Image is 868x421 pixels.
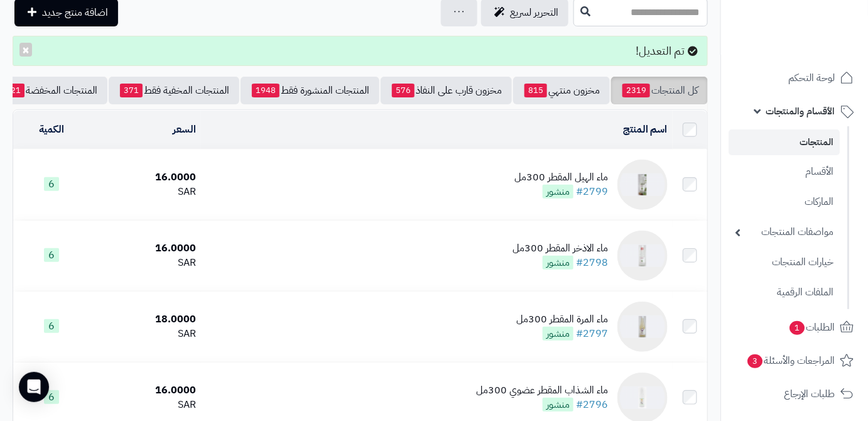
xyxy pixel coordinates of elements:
[95,241,196,256] div: 16.0000
[747,354,762,368] span: 3
[95,185,196,199] div: SAR
[788,69,835,87] span: لوحة التحكم
[543,185,573,199] span: منشور
[617,231,668,281] img: ماء الاذخر المقطر 300مل
[513,241,608,256] div: ماء الاذخر المقطر 300مل
[789,321,805,335] span: 1
[617,302,668,352] img: ماء المرة المقطر 300مل
[44,390,59,404] span: 6
[39,122,64,137] a: الكمية
[746,352,835,369] span: المراجعات والأسئلة
[622,84,650,97] span: 2319
[476,383,608,398] div: ماء الشذاب المقطر عضوي 300مل
[19,372,49,402] div: Open Intercom Messenger
[44,319,59,333] span: 6
[392,84,415,97] span: 576
[576,184,608,199] a: #2799
[729,249,840,276] a: خيارات المنتجات
[381,77,512,104] a: مخزون قارب على النفاذ576
[576,397,608,412] a: #2796
[7,84,24,97] span: 21
[623,122,668,137] a: اسم المنتج
[729,189,840,216] a: الماركات
[543,327,573,341] span: منشور
[513,77,610,104] a: مخزون منتهي815
[576,255,608,270] a: #2798
[19,43,32,57] button: ×
[729,129,840,155] a: المنتجات
[729,346,860,376] a: المراجعات والأسئلة3
[173,122,196,137] a: السعر
[729,63,860,93] a: لوحة التحكم
[44,177,59,191] span: 6
[109,77,239,104] a: المنتجات المخفية فقط371
[95,312,196,327] div: 18.0000
[514,170,608,185] div: ماء الهيل المقطر 300مل
[729,279,840,306] a: الملفات الرقمية
[44,248,59,262] span: 6
[729,219,840,246] a: مواصفات المنتجات
[784,385,835,403] span: طلبات الإرجاع
[95,398,196,412] div: SAR
[13,36,708,66] div: تم التعديل!
[729,158,840,185] a: الأقسام
[241,77,379,104] a: المنتجات المنشورة فقط1948
[252,84,279,97] span: 1948
[788,319,835,336] span: الطلبات
[120,84,143,97] span: 371
[510,5,558,20] span: التحرير لسريع
[766,102,835,120] span: الأقسام والمنتجات
[42,5,108,20] span: اضافة منتج جديد
[95,256,196,270] div: SAR
[576,326,608,341] a: #2797
[543,256,573,270] span: منشور
[729,379,860,409] a: طلبات الإرجاع
[95,383,196,398] div: 16.0000
[516,312,608,327] div: ماء المرة المقطر 300مل
[617,160,668,210] img: ماء الهيل المقطر 300مل
[543,398,573,412] span: منشور
[729,312,860,342] a: الطلبات1
[95,170,196,185] div: 16.0000
[524,84,547,97] span: 815
[95,327,196,341] div: SAR
[611,77,708,104] a: كل المنتجات2319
